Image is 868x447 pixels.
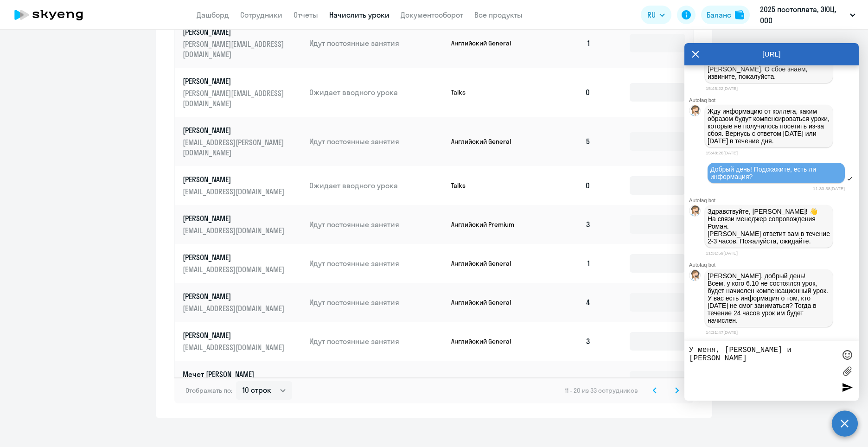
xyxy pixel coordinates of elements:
[451,181,521,190] p: Talks
[755,4,860,26] button: 2025 постоплата, ЭЮЦ, ООО
[707,9,731,20] div: Баланс
[309,336,444,346] p: Идут постоянные занятия
[689,97,859,103] div: Autofaq bot
[183,369,287,379] p: Мечет [PERSON_NAME]
[183,213,287,223] p: [PERSON_NAME]
[309,180,444,191] p: Ожидает вводного урока
[451,39,521,47] p: Английский General
[183,330,287,340] p: [PERSON_NAME]
[533,205,598,244] td: 3
[689,346,836,396] textarea: У меня, [PERSON_NAME] и [PERSON_NAME]
[183,27,287,37] p: [PERSON_NAME]
[451,376,521,384] p: Английский General
[183,369,302,391] a: Мечет [PERSON_NAME][EMAIL_ADDRESS][DOMAIN_NAME]
[735,10,744,19] img: balance
[689,205,701,219] img: bot avatar
[183,137,287,158] p: [EMAIL_ADDRESS][PERSON_NAME][DOMAIN_NAME]
[813,186,845,191] time: 11:30:38[DATE]
[183,88,287,109] p: [PERSON_NAME][EMAIL_ADDRESS][DOMAIN_NAME]
[309,258,444,268] p: Идут постоянные занятия
[309,375,444,385] p: Идут постоянные занятия
[183,174,287,185] p: [PERSON_NAME]
[294,10,318,19] a: Отчеты
[451,137,521,146] p: Английский General
[708,51,830,80] p: [PERSON_NAME], добрый день! На связи менеджер сопровождения [PERSON_NAME]. О сбое знаем, извините...
[183,39,287,59] p: [PERSON_NAME][EMAIL_ADDRESS][DOMAIN_NAME]
[183,186,287,197] p: [EMAIL_ADDRESS][DOMAIN_NAME]
[533,117,598,166] td: 5
[183,264,287,275] p: [EMAIL_ADDRESS][DOMAIN_NAME]
[533,322,598,361] td: 3
[183,125,302,158] a: [PERSON_NAME][EMAIL_ADDRESS][PERSON_NAME][DOMAIN_NAME]
[329,10,389,19] a: Начислить уроки
[533,283,598,322] td: 4
[706,250,738,255] time: 11:31:59[DATE]
[706,86,738,91] time: 15:45:22[DATE]
[183,125,287,135] p: [PERSON_NAME]
[451,88,521,96] p: Talks
[647,9,656,20] span: RU
[760,4,846,26] p: 2025 постоплата, ЭЮЦ, ООО
[706,330,738,335] time: 14:31:47[DATE]
[309,87,444,97] p: Ожидает вводного урока
[451,337,521,345] p: Английский General
[309,297,444,307] p: Идут постоянные занятия
[183,27,302,59] a: [PERSON_NAME][PERSON_NAME][EMAIL_ADDRESS][DOMAIN_NAME]
[183,252,302,275] a: [PERSON_NAME][EMAIL_ADDRESS][DOMAIN_NAME]
[701,6,750,24] button: Балансbalance
[708,272,830,324] p: [PERSON_NAME], добрый день! Всем, у кого 6.10 не состоялся урок, будет начислен компенсационный у...
[183,252,287,262] p: [PERSON_NAME]
[689,198,859,203] div: Autofaq bot
[710,166,818,180] span: Добрый день! Подскажите, есть ли информация?
[533,166,598,205] td: 0
[641,6,671,24] button: RU
[401,10,463,19] a: Документооборот
[183,291,287,301] p: [PERSON_NAME]
[474,10,523,19] a: Все продукты
[708,215,830,245] p: На связи менеджер сопровождения Роман. [PERSON_NAME] ответит вам в течение 2-3 часов. Пожалуйста,...
[183,291,302,313] a: [PERSON_NAME][EMAIL_ADDRESS][DOMAIN_NAME]
[183,213,302,236] a: [PERSON_NAME][EMAIL_ADDRESS][DOMAIN_NAME]
[183,342,287,352] p: [EMAIL_ADDRESS][DOMAIN_NAME]
[309,136,444,147] p: Идут постоянные занятия
[565,386,638,395] span: 11 - 20 из 33 сотрудников
[185,386,232,395] span: Отображать по:
[840,364,854,378] label: Лимит 10 файлов
[451,259,521,268] p: Английский General
[533,244,598,283] td: 1
[708,208,830,215] p: Здравствуйте, [PERSON_NAME]! 👋
[309,38,444,48] p: Идут постоянные занятия
[533,68,598,117] td: 0
[309,219,444,230] p: Идут постоянные занятия
[689,262,859,268] div: Autofaq bot
[183,303,287,313] p: [EMAIL_ADDRESS][DOMAIN_NAME]
[451,298,521,307] p: Английский General
[706,150,738,155] time: 15:48:26[DATE]
[183,330,302,352] a: [PERSON_NAME][EMAIL_ADDRESS][DOMAIN_NAME]
[240,10,282,19] a: Сотрудники
[183,76,287,86] p: [PERSON_NAME]
[197,10,229,19] a: Дашборд
[708,108,830,145] p: Жду информацию от коллега, каким образом будут компенсироваться уроки, которые не получилось посе...
[183,174,302,197] a: [PERSON_NAME][EMAIL_ADDRESS][DOMAIN_NAME]
[689,270,701,283] img: bot avatar
[689,105,701,119] img: bot avatar
[451,220,521,229] p: Английский Premium
[533,361,598,400] td: 3
[183,76,302,109] a: [PERSON_NAME][PERSON_NAME][EMAIL_ADDRESS][DOMAIN_NAME]
[533,19,598,68] td: 1
[183,225,287,236] p: [EMAIL_ADDRESS][DOMAIN_NAME]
